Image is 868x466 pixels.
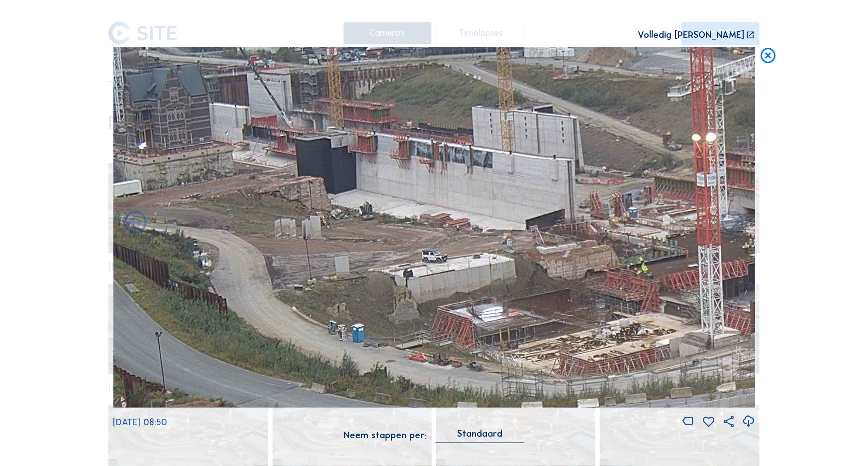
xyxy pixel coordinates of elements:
div: Neem stappen per: [344,431,427,440]
img: Image [113,47,755,408]
div: Standaard [436,429,524,443]
i: Back [719,210,747,237]
i: Forward [122,210,149,237]
div: Standaard [457,429,502,438]
div: Volledig [PERSON_NAME] [638,30,745,40]
span: [DATE] 08:50 [113,417,167,428]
